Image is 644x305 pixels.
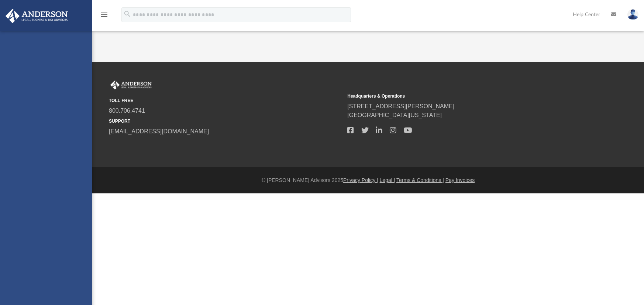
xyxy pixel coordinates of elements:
[343,177,378,183] a: Privacy Policy |
[100,14,109,19] a: menu
[627,9,638,20] img: User Pic
[109,108,145,114] a: 800.706.4741
[445,177,475,183] a: Pay Invoices
[123,10,131,18] i: search
[109,118,342,125] small: SUPPORT
[109,80,153,90] img: Anderson Advisors Platinum Portal
[347,112,442,118] a: [GEOGRAPHIC_DATA][US_STATE]
[109,97,342,104] small: TOLL FREE
[109,128,209,134] a: [EMAIL_ADDRESS][DOMAIN_NAME]
[396,177,444,183] a: Terms & Conditions |
[380,177,395,183] a: Legal |
[3,9,70,23] img: Anderson Advisors Platinum Portal
[347,93,581,99] small: Headquarters & Operations
[347,103,454,109] a: [STREET_ADDRESS][PERSON_NAME]
[92,176,644,184] div: © [PERSON_NAME] Advisors 2025
[100,10,109,19] i: menu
